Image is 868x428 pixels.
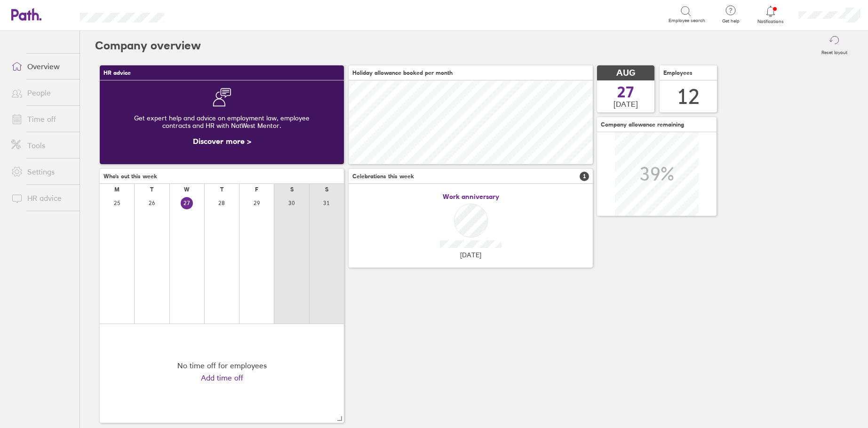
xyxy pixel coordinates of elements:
[95,31,201,61] h2: Company overview
[255,186,258,193] div: F
[756,5,786,24] a: Notifications
[580,172,589,181] span: 1
[107,107,336,137] div: Get expert help and advice on employment law, employee contracts and HR with NatWest Mentor.
[601,121,684,128] span: Company allowance remaining
[616,68,635,78] span: AUG
[104,70,131,76] span: HR advice
[460,251,481,259] span: [DATE]
[443,193,499,200] span: Work anniversary
[617,85,634,100] span: 27
[220,186,223,193] div: T
[663,70,693,76] span: Employees
[325,186,328,193] div: S
[352,70,453,76] span: Holiday allowance booked per month
[4,57,80,76] a: Overview
[677,85,700,109] div: 12
[177,361,267,370] div: No time off for employees
[4,83,80,102] a: People
[669,18,705,24] span: Employee search
[816,31,853,61] button: Reset layout
[4,162,80,181] a: Settings
[352,173,414,180] span: Celebrations this week
[716,18,746,24] span: Get help
[114,186,119,193] div: M
[184,186,190,193] div: W
[4,189,80,207] a: HR advice
[201,373,243,382] a: Add time off
[816,47,853,55] label: Reset layout
[290,186,294,193] div: S
[613,100,638,108] span: [DATE]
[150,186,153,193] div: T
[4,136,80,155] a: Tools
[4,110,80,128] a: Time off
[190,10,214,18] div: Search
[193,136,251,146] a: Discover more >
[756,19,786,24] span: Notifications
[104,173,157,180] span: Who's out this week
